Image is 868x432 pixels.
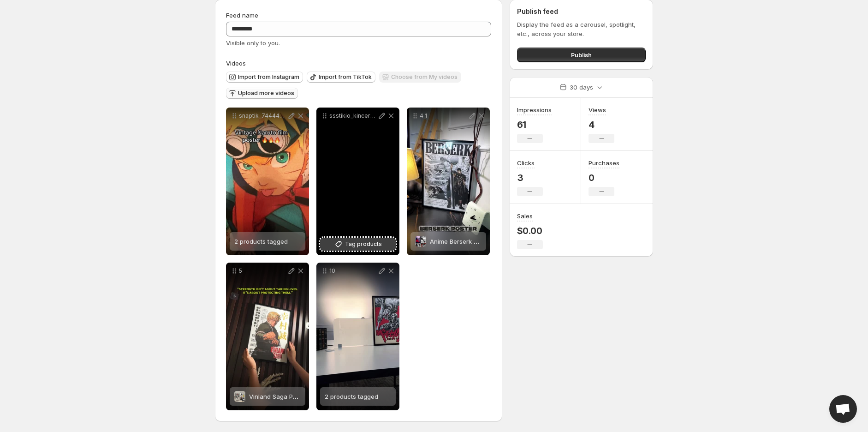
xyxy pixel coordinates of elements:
span: Tag products [345,240,382,249]
span: Import from TikTok [319,73,372,81]
div: 102 products tagged [316,263,399,410]
span: Vinland Saga Poster [249,393,308,400]
button: Publish [517,48,646,62]
h2: Publish feed [517,7,646,16]
div: ssstikio_kincercore_1758671870430Tag products [316,108,399,255]
p: 4 [589,119,614,130]
h3: Clicks [517,158,535,168]
span: Import from Instagram [238,73,299,81]
p: 3 [517,172,543,183]
h3: Sales [517,211,533,221]
div: 5Vinland Saga PosterVinland Saga Poster [226,263,309,410]
p: Display the feed as a carousel, spotlight, etc., across your store. [517,20,646,38]
p: 61 [517,119,552,130]
span: Feed name [226,12,258,19]
p: $0.00 [517,225,543,236]
img: Anime Berserk Poster Japanese Manga Wall Art [415,236,426,247]
h3: Impressions [517,105,552,114]
button: Import from Instagram [226,72,303,83]
p: 5 [239,267,287,275]
h3: Views [589,105,606,114]
button: Tag products [320,238,396,251]
div: 4 1Anime Berserk Poster Japanese Manga Wall ArtAnime Berserk Poster Japanese Manga Wall Art [407,108,490,255]
button: Import from TikTok [307,72,375,83]
p: snaptik_7444442724901735722_v2 [239,112,287,120]
span: Videos [226,60,246,67]
p: 0 [589,172,619,183]
h3: Purchases [589,158,619,168]
span: Publish [571,50,592,60]
p: 30 days [570,83,593,92]
span: 2 products tagged [325,393,378,400]
p: ssstikio_kincercore_1758671870430 [329,112,377,120]
span: Upload more videos [238,90,294,97]
span: Visible only to you. [226,39,280,47]
p: 10 [329,267,377,275]
div: Open chat [829,395,857,423]
div: snaptik_7444442724901735722_v22 products tagged [226,108,309,255]
span: 2 products tagged [234,238,288,245]
button: Upload more videos [226,88,298,99]
img: Vinland Saga Poster [234,391,245,402]
span: Anime Berserk Poster Japanese Manga Wall Art [430,238,568,245]
p: 4 1 [420,112,468,120]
